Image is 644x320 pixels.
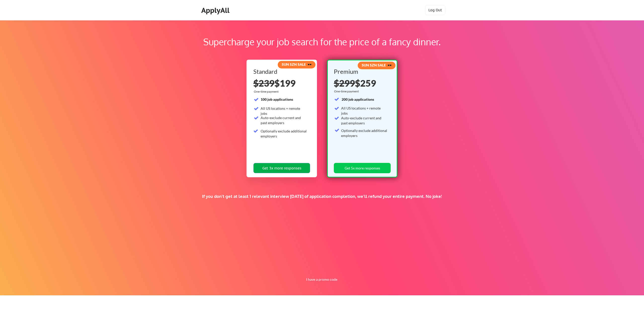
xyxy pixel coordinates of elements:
[261,129,307,138] div: Optionally exclude additional employers
[334,78,355,89] s: $299
[261,115,307,125] div: Auto-exclude current and past employers
[253,68,308,75] div: Standard
[253,163,310,173] button: Get 3x more responses
[303,276,340,282] button: I have a promo code
[341,106,388,116] div: All US locations + remote jobs
[32,35,612,49] div: Supercharge your job search for the price of a fancy dinner.
[341,116,388,125] div: Auto-exclude current and past employers
[282,62,312,66] strong: SUN SZN SALE 🕶️
[342,97,374,101] strong: 200 job applications
[334,89,360,93] div: One-time payment
[254,90,280,94] div: One-time payment
[201,6,231,15] div: ApplyAll
[341,128,388,138] div: Optionally exclude additional employers
[334,79,389,88] div: $259
[87,194,557,199] div: If you don't get at least 1 relevant interview [DATE] of application completion, we'll refund you...
[253,78,274,89] s: $239
[334,163,391,173] button: Get 5x more responses
[253,79,310,88] div: $199
[425,5,445,15] button: Log Out
[362,63,392,67] strong: SUN SZN SALE 🕶️
[334,68,389,75] div: Premium
[261,97,293,101] strong: 100 job applications
[261,106,307,116] div: All US locations + remote jobs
